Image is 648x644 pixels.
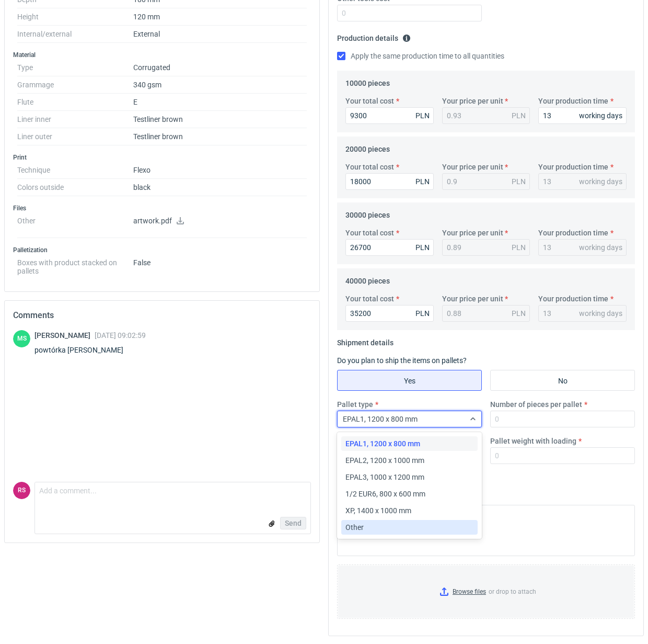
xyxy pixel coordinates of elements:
[345,472,424,482] span: EPAL3, 1000 x 1200 mm
[345,162,394,172] label: Your total cost
[13,330,30,347] div: Maciej Sikora
[415,308,430,319] div: PLN
[442,228,503,238] label: Your price per unit
[337,370,482,391] label: Yes
[343,415,418,423] span: EPAL1, 1200 x 800 mm
[579,242,622,253] div: working days
[17,94,133,111] dt: Flute
[415,176,430,187] div: PLN
[13,153,311,162] h3: Print
[17,212,133,238] dt: Other
[337,30,411,42] legend: Production details
[442,293,503,304] label: Your price per unit
[337,51,504,61] label: Apply the same production time to all quantities
[538,162,608,172] label: Your production time
[337,505,635,556] textarea: wykrojnik: istniejący - 2uż polimer: istniejący
[95,331,146,340] span: [DATE] 09:02:59
[13,482,30,499] figcaption: RS
[338,565,634,618] label: or drop to attach
[17,26,133,43] dt: Internal/external
[490,447,635,464] input: 0
[13,51,311,59] h3: Material
[13,246,311,254] h3: Palletization
[133,179,307,196] dd: black
[538,228,608,238] label: Your production time
[17,162,133,179] dt: Technique
[345,438,420,449] span: EPAL1, 1200 x 800 mm
[345,505,411,516] span: XP, 1400 x 1000 mm
[285,519,302,527] span: Send
[345,141,390,153] legend: 20000 pieces
[337,356,467,365] label: Do you plan to ship the items on pallets?
[133,254,307,275] dd: False
[17,128,133,145] dt: Liner outer
[490,399,582,410] label: Number of pieces per pallet
[13,204,311,212] h3: Files
[345,207,390,219] legend: 30000 pieces
[337,334,394,347] legend: Shipment details
[538,293,608,304] label: Your production time
[345,293,394,304] label: Your total cost
[17,254,133,275] dt: Boxes with product stacked on pallets
[490,411,635,427] input: 0
[345,522,364,533] span: Other
[345,96,394,106] label: Your total cost
[337,5,482,21] input: 0
[133,26,307,43] dd: External
[579,110,622,121] div: working days
[13,482,30,499] div: Rafał Stani
[133,162,307,179] dd: Flexo
[512,110,526,121] div: PLN
[538,96,608,106] label: Your production time
[17,8,133,26] dt: Height
[490,436,576,446] label: Pallet weight with loading
[512,242,526,253] div: PLN
[538,107,627,124] input: 0
[34,331,95,340] span: [PERSON_NAME]
[133,59,307,76] dd: Corrugated
[512,308,526,319] div: PLN
[280,517,306,529] button: Send
[345,228,394,238] label: Your total cost
[17,76,133,94] dt: Grammage
[133,128,307,145] dd: Testliner brown
[345,107,434,124] input: 0
[442,162,503,172] label: Your price per unit
[345,455,424,466] span: EPAL2, 1200 x 1000 mm
[415,110,430,121] div: PLN
[133,111,307,128] dd: Testliner brown
[415,242,430,253] div: PLN
[337,399,373,410] label: Pallet type
[579,308,622,319] div: working days
[17,179,133,196] dt: Colors outside
[345,75,390,87] legend: 10000 pieces
[13,309,311,322] h2: Comments
[133,8,307,26] dd: 120 mm
[13,330,30,347] figcaption: MS
[133,217,307,226] p: artwork.pdf
[34,345,146,355] div: powtórka [PERSON_NAME]
[579,176,622,187] div: working days
[345,273,390,285] legend: 40000 pieces
[345,489,425,499] span: 1/2 EUR6, 800 x 600 mm
[490,370,635,391] label: No
[442,96,503,106] label: Your price per unit
[17,59,133,76] dt: Type
[512,176,526,187] div: PLN
[17,111,133,128] dt: Liner inner
[133,76,307,94] dd: 340 gsm
[133,94,307,111] dd: E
